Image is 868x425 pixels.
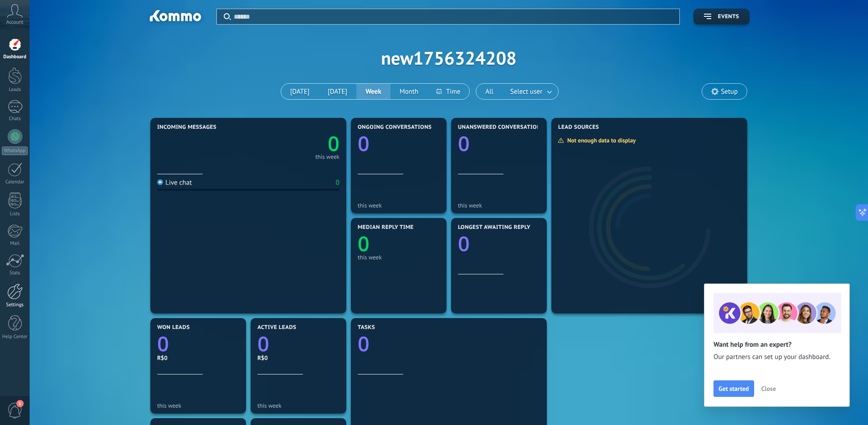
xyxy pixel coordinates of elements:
[358,324,375,331] span: Tasks
[257,402,339,409] div: this week
[16,400,24,407] span: 1
[458,202,540,209] div: this week
[714,340,840,349] h2: Want help from an expert?
[157,402,239,409] div: this week
[157,330,169,358] text: 0
[2,211,28,217] div: Lists
[281,84,319,99] button: [DATE]
[508,86,544,98] span: Select user
[2,147,28,155] div: WhatsApp
[157,324,190,331] span: Won leads
[248,130,339,157] a: 0
[336,178,339,187] div: 0
[358,130,370,157] text: 0
[714,353,840,362] span: Our partners can set up your dashboard.
[2,116,28,122] div: Chats
[2,241,28,247] div: Mail
[2,179,28,185] div: Calendar
[157,178,192,187] div: Live chat
[358,330,540,358] a: 0
[358,202,440,209] div: this week
[558,124,599,131] span: Lead Sources
[358,330,370,358] text: 0
[714,380,754,397] button: Get started
[257,324,296,331] span: Active leads
[315,155,339,159] div: this week
[358,224,414,231] span: Median reply time
[358,254,440,261] div: this week
[390,84,427,99] button: Month
[721,88,738,96] span: Setup
[761,385,776,392] span: Close
[2,302,28,308] div: Settings
[257,354,339,362] div: R$0
[328,130,339,157] text: 0
[2,54,28,60] div: Dashboard
[2,87,28,93] div: Leads
[257,330,339,358] a: 0
[157,330,239,358] a: 0
[257,330,269,358] text: 0
[6,20,23,25] span: Account
[458,224,530,231] span: Longest awaiting reply
[693,9,750,25] button: Events
[2,334,28,340] div: Help Center
[476,84,503,99] button: All
[358,230,370,258] text: 0
[358,124,431,131] span: Ongoing conversations
[458,124,544,131] span: Unanswered conversations
[458,230,470,258] text: 0
[458,130,470,157] text: 0
[2,270,28,276] div: Stats
[503,84,558,99] button: Select user
[157,354,239,362] div: R$0
[558,137,642,144] div: Not enough data to display
[427,84,469,99] button: Time
[157,124,216,131] span: Incoming messages
[356,84,390,99] button: Week
[157,179,163,185] img: Live chat
[718,14,739,20] span: Events
[719,385,749,392] span: Get started
[318,84,356,99] button: [DATE]
[757,382,780,395] button: Close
